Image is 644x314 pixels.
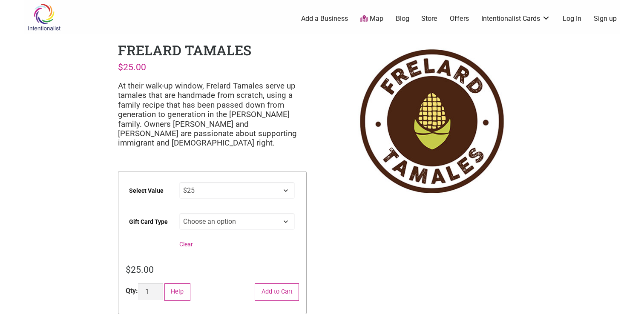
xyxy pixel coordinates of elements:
a: Blog [396,14,409,23]
a: Store [421,14,437,23]
a: Map [360,14,383,24]
a: Clear options [179,241,193,248]
bdi: 25.00 [126,264,154,275]
button: Help [164,283,190,301]
div: Qty: [126,286,138,296]
bdi: 25.00 [118,62,146,72]
p: At their walk-up window, Frelard Tamales serve up tamales that are handmade from scratch, using a... [118,81,307,148]
a: Intentionalist Cards [481,14,550,23]
button: Add to Cart [255,283,299,301]
h1: Frelard Tamales [118,41,251,59]
label: Gift Card Type [129,212,168,231]
a: Offers [450,14,469,23]
a: Sign up [594,14,617,23]
img: Intentionalist [24,3,64,31]
img: SEA_FrelardTamales [337,41,526,202]
label: Select Value [129,181,164,200]
span: $ [126,264,131,275]
input: Product quantity [138,283,163,300]
a: Add a Business [301,14,348,23]
span: $ [118,62,123,72]
a: Log In [563,14,581,23]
